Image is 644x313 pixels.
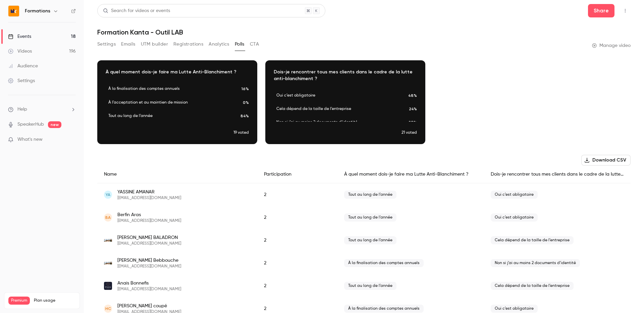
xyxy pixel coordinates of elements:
a: SpeakerHub [17,121,44,128]
div: Audience [8,63,38,69]
span: Plan usage [34,298,75,303]
div: 2 [257,274,337,297]
img: Formations [8,6,19,16]
div: Name [97,166,257,183]
div: 2 [257,206,337,229]
h6: Formations [25,8,50,14]
div: Search for videos or events [103,7,170,14]
img: passconseils.com [104,282,112,290]
div: anais.bonnefis@passconseils.com [97,274,631,297]
div: mbebbouche@sefreco.fr [97,252,631,274]
button: UTM builder [141,39,168,50]
img: sefreco.fr [104,239,112,242]
div: Settings [8,77,35,84]
div: Participation [257,166,337,183]
div: Dois-je rencontrer tous mes clients dans le cadre de la lutte anti-blanchiment ? [484,166,631,183]
button: CTA [250,39,259,50]
span: À la finalisation des comptes annuels [344,259,424,267]
span: BA [105,214,111,221]
button: Polls [235,39,245,50]
span: Cela dépend de la taille de l’entreprise [491,282,574,290]
span: Anaïs Bonnefis [117,280,181,287]
span: Non si j’ai au moins 2 documents d’identité [491,259,580,267]
span: new [48,121,61,128]
div: baras@myexpertidf.fr [97,206,631,229]
span: À la finalisation des comptes annuels [344,305,424,313]
span: [EMAIL_ADDRESS][DOMAIN_NAME] [117,195,181,201]
span: Oui c’est obligatoire [491,305,538,313]
button: Emails [121,39,135,50]
span: Tout au long de l’année [344,213,396,222]
li: help-dropdown-opener [8,106,76,113]
span: Help [17,106,27,113]
a: Manage video [592,42,631,49]
iframe: Noticeable Trigger [68,137,76,143]
button: Registrations [173,39,203,50]
span: [EMAIL_ADDRESS][DOMAIN_NAME] [117,264,181,269]
span: What's new [17,136,43,143]
button: Download CSV [581,155,631,166]
span: Tout au long de l’année [344,282,396,290]
span: Cela dépend de la taille de l’entreprise [491,236,574,244]
h1: Formation Kanta - Outil LAB [97,28,631,36]
div: 2 [257,183,337,206]
span: YASSINE AMANAR [117,189,181,195]
span: [PERSON_NAME] BALADRON [117,234,181,241]
span: Premium [8,297,30,305]
div: À quel moment dois-je faire ma Lutte Anti-Blanchiment ? [337,166,484,183]
span: Oui c’est obligatoire [491,191,538,199]
span: [EMAIL_ADDRESS][DOMAIN_NAME] [117,241,181,246]
div: 2 [257,252,337,274]
span: hc [105,306,111,312]
span: Oui c’est obligatoire [491,213,538,222]
img: sefreco.fr [104,262,112,265]
button: Share [588,4,614,17]
button: Analytics [209,39,229,50]
span: Tout au long de l’année [344,191,396,199]
button: Settings [97,39,116,50]
div: Videos [8,48,32,55]
span: [PERSON_NAME] coupé [117,303,181,309]
div: abaladron@sefreco.fr [97,229,631,252]
span: [PERSON_NAME] Bebbouche [117,257,181,264]
div: 2 [257,229,337,252]
div: yamanar@myexpertidf.fr [97,183,631,206]
span: Tout au long de l’année [344,236,396,244]
span: [EMAIL_ADDRESS][DOMAIN_NAME] [117,218,181,224]
span: Berfin Aras [117,211,181,218]
div: Events [8,33,31,40]
span: YA [106,192,110,198]
span: [EMAIL_ADDRESS][DOMAIN_NAME] [117,287,181,292]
